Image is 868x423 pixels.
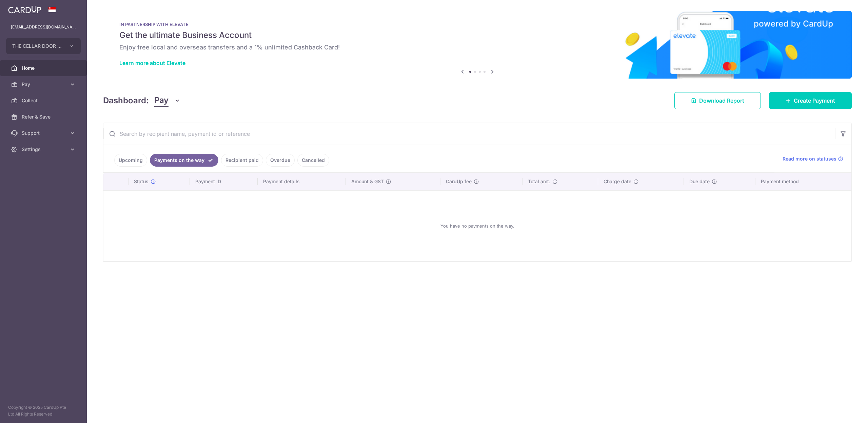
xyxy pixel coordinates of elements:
span: Pay [22,81,66,88]
span: Refer & Save [22,113,66,120]
div: You have no payments on the way. [112,196,843,256]
h4: Dashboard: [103,94,149,107]
span: Help [15,5,29,11]
a: Cancelled [297,154,329,167]
h6: Enjoy free local and overseas transfers and a 1% unlimited Cashback Card! [119,43,835,51]
a: Upcoming [114,154,147,167]
span: THE CELLAR DOOR PTE LTD [12,43,62,49]
button: Pay [154,94,180,107]
th: Payment ID [190,173,258,190]
a: Read more on statuses [783,155,843,162]
img: Renovation banner [103,11,852,79]
span: Settings [22,146,66,153]
span: Status [134,178,149,185]
input: Search by recipient name, payment id or reference [103,123,835,145]
button: THE CELLAR DOOR PTE LTD [6,38,81,54]
span: Read more on statuses [783,155,836,162]
span: Create Payment [794,97,835,105]
span: Home [22,65,66,71]
th: Payment details [258,173,346,190]
h5: Get the ultimate Business Account [119,30,835,41]
span: Support [22,130,66,136]
a: Payments on the way [150,154,218,167]
span: Collect [22,97,66,104]
span: Download Report [699,97,744,105]
a: Download Report [674,92,761,109]
span: Charge date [604,178,631,185]
span: Total amt. [528,178,550,185]
p: IN PARTNERSHIP WITH ELEVATE [119,22,835,27]
th: Payment method [755,173,851,190]
a: Recipient paid [221,154,263,167]
a: Learn more about Elevate [119,60,185,66]
span: Amount & GST [351,178,384,185]
span: CardUp fee [446,178,472,185]
a: Overdue [266,154,295,167]
p: [EMAIL_ADDRESS][DOMAIN_NAME] [11,24,76,30]
a: Create Payment [769,92,852,109]
span: Due date [689,178,710,185]
img: CardUp [8,5,41,14]
span: Pay [154,94,169,107]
